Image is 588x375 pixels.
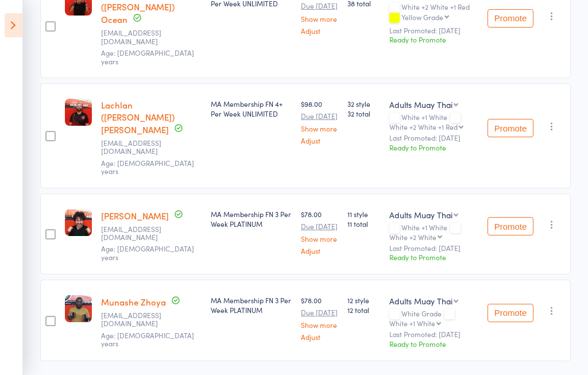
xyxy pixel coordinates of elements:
[301,308,338,316] small: Due [DATE]
[389,244,478,252] small: Last Promoted: [DATE]
[211,99,292,118] div: MA Membership FN 4+ Per Week UNLIMITED
[101,243,194,261] span: Age: [DEMOGRAPHIC_DATA] years
[347,305,380,315] span: 12 total
[389,34,478,44] div: Ready to Promote
[389,123,458,130] div: White +2 White +1 Red
[101,48,194,65] span: Age: [DEMOGRAPHIC_DATA] years
[389,319,435,327] div: White +1 White
[347,99,380,109] span: 32 style
[301,137,338,144] a: Adjust
[301,112,338,120] small: Due [DATE]
[301,99,338,144] div: $98.00
[389,223,478,241] div: White +1 White
[488,9,533,28] button: Promote
[301,222,338,230] small: Due [DATE]
[101,225,176,242] small: Chickenjoe29@hotmail.com
[389,142,478,152] div: Ready to Promote
[101,330,194,348] span: Age: [DEMOGRAPHIC_DATA] years
[347,109,380,118] span: 32 total
[211,295,292,315] div: MA Membership FN 3 Per Week PLATINUM
[301,247,338,254] a: Adjust
[347,209,380,219] span: 11 style
[389,209,452,221] div: Adults Muay Thai
[301,2,338,10] small: Due [DATE]
[389,310,478,327] div: White Grade
[389,330,478,338] small: Last Promoted: [DATE]
[301,125,338,132] a: Show more
[488,304,533,322] button: Promote
[101,311,176,328] small: Munashezhoya@yahoo.com
[389,134,478,142] small: Last Promoted: [DATE]
[488,119,533,137] button: Promote
[65,295,92,322] img: image1751884658.png
[389,99,452,110] div: Adults Muay Thai
[101,296,166,308] a: Munashe Zhoya
[389,295,452,307] div: Adults Muay Thai
[101,210,169,222] a: [PERSON_NAME]
[301,333,338,341] a: Adjust
[389,3,478,22] div: White +2 White +1 Red
[389,113,478,130] div: White +1 White
[488,217,533,235] button: Promote
[389,26,478,34] small: Last Promoted: [DATE]
[347,219,380,229] span: 11 total
[301,235,338,242] a: Show more
[347,295,380,305] span: 12 style
[101,29,176,45] small: Joshuaocean1809@gmail.com
[389,233,436,241] div: White +2 White
[301,15,338,22] a: Show more
[101,99,175,136] a: Lachlan ([PERSON_NAME]) [PERSON_NAME]
[389,339,478,349] div: Ready to Promote
[401,13,443,21] div: Yellow Grade
[301,27,338,34] a: Adjust
[301,209,338,254] div: $78.00
[65,99,92,126] img: image1742987872.png
[101,158,194,176] span: Age: [DEMOGRAPHIC_DATA] years
[389,252,478,262] div: Ready to Promote
[101,139,176,156] small: perkinslockie@gmail.com
[301,321,338,328] a: Show more
[211,209,292,229] div: MA Membership FN 3 Per Week PLATINUM
[301,295,338,341] div: $78.00
[65,209,92,236] img: image1754481013.png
